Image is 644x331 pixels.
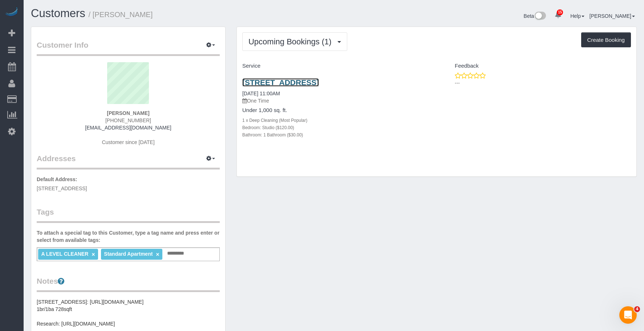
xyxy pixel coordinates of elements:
a: [STREET_ADDRESS] [242,78,319,87]
a: [DATE] 11:00AM [242,91,280,96]
a: Help [570,13,584,19]
a: Beta [524,13,546,19]
a: Customers [31,7,85,20]
h4: Service [242,63,431,69]
a: × [156,251,159,258]
img: New interface [534,12,546,21]
small: / [PERSON_NAME] [89,11,153,19]
button: Create Booking [581,32,631,48]
span: 15 [557,9,563,15]
small: 1 x Deep Cleaning (Most Popular) [242,118,307,123]
span: 4 [634,306,640,312]
legend: Customer Info [37,40,220,56]
span: Upcoming Bookings (1) [248,37,335,46]
legend: Notes [37,276,220,292]
legend: Tags [37,207,220,223]
small: Bathroom: 1 Bathroom ($30.00) [242,132,303,137]
span: A LEVEL CLEANER [41,251,88,257]
strong: [PERSON_NAME] [107,110,149,116]
span: [PHONE_NUMBER] [105,117,151,123]
button: Upcoming Bookings (1) [242,32,347,51]
p: --- [455,79,631,87]
a: [EMAIL_ADDRESS][DOMAIN_NAME] [85,125,171,131]
span: [STREET_ADDRESS] [37,186,87,191]
span: Customer since [DATE] [102,139,154,145]
a: 15 [551,7,565,23]
img: Automaid Logo [4,7,19,17]
h4: Under 1,000 sq. ft. [242,107,431,113]
label: To attach a special tag to this Customer, type a tag name and press enter or select from availabl... [37,229,220,244]
a: [PERSON_NAME] [590,13,635,19]
a: × [92,251,95,258]
label: Default Address: [37,176,77,183]
h4: Feedback [442,63,631,69]
small: Bedroom: Studio ($120.00) [242,125,294,130]
p: One Time [242,97,431,104]
span: Standard Apartment [104,251,153,257]
iframe: Intercom live chat [619,306,637,324]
